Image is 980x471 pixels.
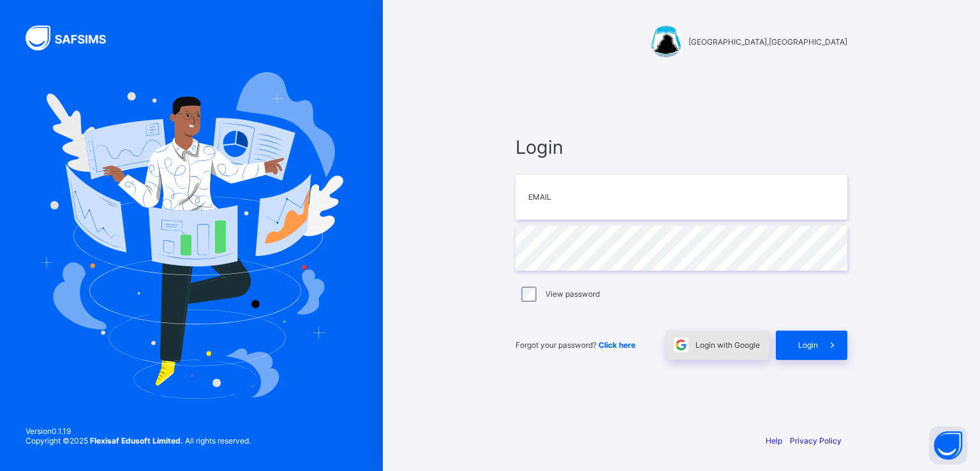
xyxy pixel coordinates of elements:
[688,37,847,47] span: [GEOGRAPHIC_DATA],[GEOGRAPHIC_DATA]
[598,340,635,350] a: Click here
[674,338,688,352] img: google.396cfc9801f0270233282035f929180a.svg
[766,436,782,445] a: Help
[516,136,847,158] span: Login
[929,426,967,465] button: Open asap
[26,26,121,50] img: SAFSIMS Logo
[40,72,343,399] img: Hero Image
[695,340,760,350] span: Login with Google
[90,436,183,445] strong: Flexisaf Edusoft Limited.
[516,340,635,350] span: Forgot your password?
[26,426,251,436] span: Version 0.1.19
[790,436,842,445] a: Privacy Policy
[798,340,818,350] span: Login
[26,436,251,445] span: Copyright © 2025 All rights reserved.
[546,289,600,299] label: View password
